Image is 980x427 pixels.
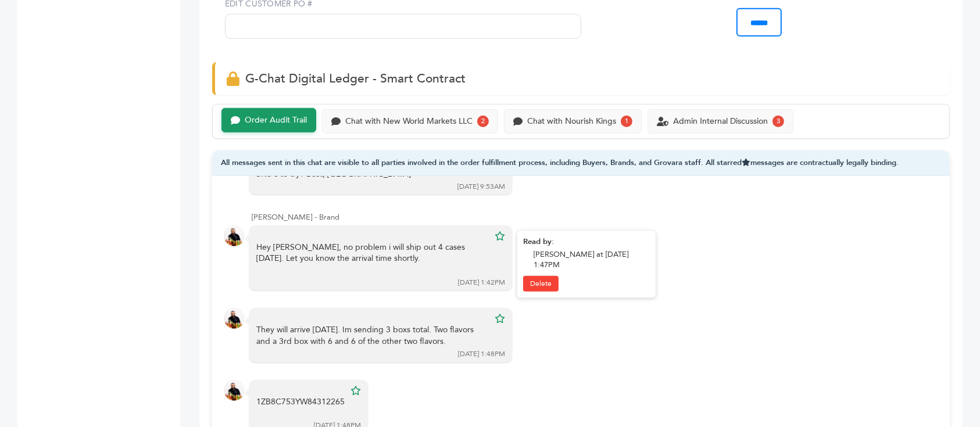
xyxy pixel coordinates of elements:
[256,324,489,347] div: They will arrive [DATE]. Im sending 3 boxs total. Two flavors and a 3rd box with 6 and 6 of the o...
[523,236,554,247] strong: Read by:
[458,278,505,288] div: [DATE] 1:42PM
[212,150,950,177] div: All messages sent in this chat are visible to all parties involved in the order fulfillment proce...
[245,70,466,87] span: G-Chat Digital Ledger - Smart Contract
[256,396,345,419] div: 1ZB8C753YW84312265
[245,116,307,125] div: Order Audit Trail
[523,276,559,292] a: Delete
[772,116,784,127] div: 3
[252,212,938,223] div: [PERSON_NAME] - Brand
[673,117,768,127] div: Admin Internal Discussion
[621,116,632,127] div: 1
[256,242,489,276] div: Hey [PERSON_NAME], no problem i will ship out 4 cases [DATE]. Let you know the arrival time shortly.
[477,116,489,127] div: 2
[345,117,473,127] div: Chat with New World Markets LLC
[534,249,650,270] div: [PERSON_NAME] at [DATE] 1:47PM
[457,182,505,192] div: [DATE] 9:53AM
[458,349,505,359] div: [DATE] 1:48PM
[527,117,616,127] div: Chat with Nourish Kings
